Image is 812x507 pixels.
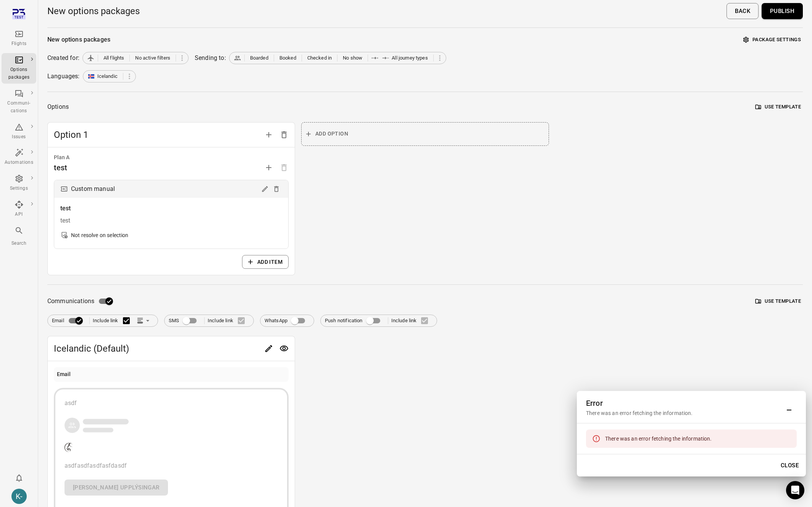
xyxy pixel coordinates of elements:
button: Add item [242,255,289,269]
span: Add plan [261,164,276,171]
span: Booked [279,54,296,62]
button: Minimize [781,399,797,415]
h2: Error [586,397,781,409]
button: Close [776,457,803,473]
a: Issues [2,120,36,143]
span: Add option [261,131,276,138]
div: Plan A [54,153,289,162]
button: Link position in email [134,315,153,326]
div: Settings [5,185,33,192]
div: test [54,161,68,174]
span: No show [343,54,362,62]
span: Icelandic [97,73,118,80]
button: Use template [754,101,803,113]
div: Custom manual [71,184,115,194]
label: SMS [169,313,201,328]
a: Settings [2,172,36,195]
span: Add option [315,129,348,139]
div: Created for: [47,53,79,63]
div: asdf [65,399,278,408]
button: Package settings [741,34,803,46]
button: Delete [271,183,282,195]
a: Communi-cations [2,87,36,117]
div: Automations [5,159,33,166]
span: Communications [47,296,94,307]
div: Sending to: [195,53,226,63]
button: Search [2,224,36,249]
div: API [5,211,33,218]
div: Languages: [47,72,80,81]
div: Email [57,370,71,379]
a: Options packages [2,53,36,84]
span: Preview [276,344,292,352]
div: Flights [5,40,33,48]
button: Back [726,3,759,19]
div: K- [11,489,27,504]
div: Search [5,240,33,247]
div: There was an error fetching the information. [586,409,781,417]
img: Company logo [65,443,73,452]
span: Icelandic (Default) [54,342,261,355]
span: No active filters [135,54,170,62]
button: Add option [261,127,276,142]
div: Icelandic [83,70,136,82]
div: test [60,216,282,225]
span: Checked in [307,54,332,62]
div: Issues [5,133,33,141]
a: API [2,198,36,221]
button: Kristinn - avilabs [8,486,30,507]
label: Include link [208,313,249,329]
button: Add plan [261,160,276,175]
span: Options need to have at least one plan [276,164,292,171]
a: Automations [2,146,36,169]
div: Options packages [5,66,33,81]
button: Delete option [276,127,292,142]
button: Preview [276,341,292,356]
div: Options [47,102,69,112]
label: Include link [391,313,433,329]
div: Open Intercom Messenger [786,481,804,499]
button: Publish [762,3,803,19]
button: Add option [301,122,549,146]
span: All flights [103,54,124,62]
button: Edit [259,183,271,195]
div: There was an error fetching the information. [605,432,712,446]
div: Communi-cations [5,100,33,115]
a: Flights [2,27,36,50]
button: Edit [261,341,276,356]
span: Boarded [250,54,268,62]
label: WhatsApp [265,313,310,328]
label: Email [52,313,86,328]
button: Notifications [11,470,27,486]
span: asdfasdfasdfasfdasdf [65,462,127,469]
div: BoardedBookedChecked inNo showAll journey types [229,52,446,64]
div: All flightsNo active filters [82,52,189,64]
span: Option 1 [54,129,261,141]
div: test [60,204,282,213]
button: Use template [754,295,803,307]
span: All journey types [392,54,428,62]
span: Edit [261,344,276,352]
label: Include link [93,313,134,329]
div: New options packages [47,35,110,44]
label: Push notification [325,313,385,328]
div: Not resolve on selection [71,231,129,239]
h1: New options packages [47,5,140,17]
span: Delete option [276,131,292,138]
